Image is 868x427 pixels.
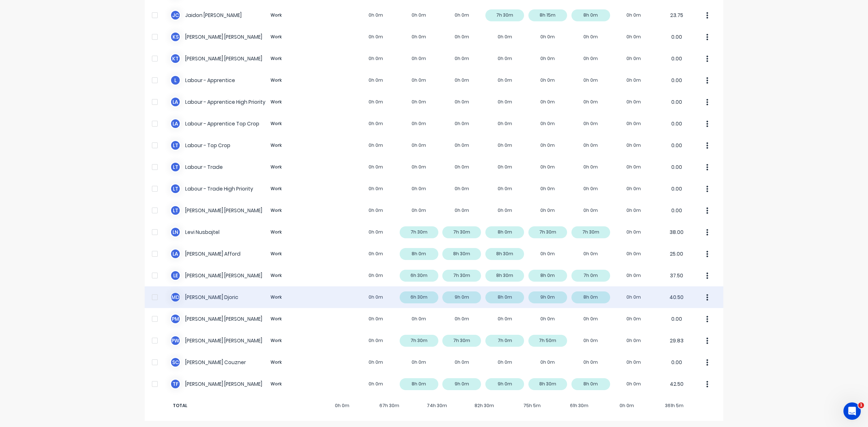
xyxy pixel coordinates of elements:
[318,402,366,409] span: 0h 0m
[556,402,603,409] span: 61h 30m
[858,402,864,408] span: 1
[603,402,651,409] span: 0h 0m
[461,402,508,409] span: 82h 30m
[508,402,556,409] span: 75h 5m
[413,402,461,409] span: 74h 30m
[170,402,268,409] span: TOTAL
[843,402,861,420] iframe: Intercom live chat
[651,402,698,409] span: 361h 5m
[366,402,413,409] span: 67h 30m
